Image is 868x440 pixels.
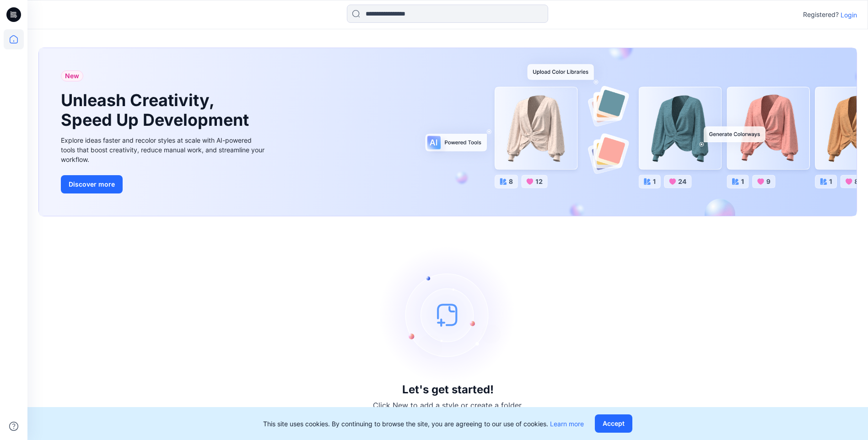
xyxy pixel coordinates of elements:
img: empty-state-image.svg [379,246,517,383]
div: Explore ideas faster and recolor styles at scale with AI-powered tools that boost creativity, red... [61,135,267,164]
h1: Unleash Creativity, Speed Up Development [61,91,253,130]
p: Click New to add a style or create a folder. [373,400,523,411]
p: This site uses cookies. By continuing to browse the site, you are agreeing to our use of cookies. [263,419,584,429]
p: Login [841,10,857,20]
span: New [65,70,79,81]
p: Registered? [803,9,839,20]
a: Discover more [61,175,267,193]
button: Accept [595,414,632,433]
a: Learn more [550,420,584,428]
h3: Let's get started! [402,383,494,396]
button: Discover more [61,175,123,193]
